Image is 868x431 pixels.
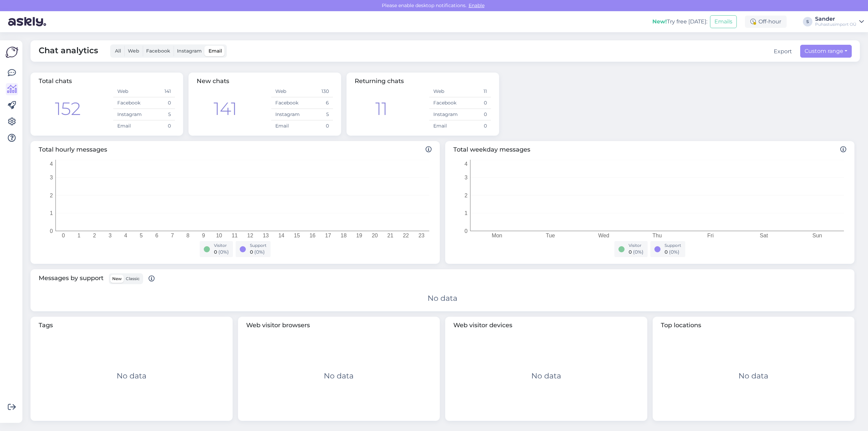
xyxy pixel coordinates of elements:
tspan: 0 [465,228,468,234]
tspan: 12 [247,233,253,238]
tspan: 1 [77,233,80,238]
tspan: Sat [760,233,768,238]
tspan: 3 [50,175,53,180]
td: Facebook [429,97,460,109]
td: 0 [144,120,175,132]
span: Web visitor browsers [246,321,432,330]
button: Custom range [800,45,852,58]
td: Email [271,120,302,132]
span: All [115,48,121,54]
tspan: 15 [294,233,300,238]
span: Total chats [39,77,72,85]
div: Support [665,242,681,249]
tspan: 16 [310,233,316,238]
span: New [112,276,122,281]
td: Web [113,86,144,97]
tspan: Mon [492,233,502,238]
span: Facebook [146,48,170,54]
div: 152 [55,96,81,122]
div: Sander [815,16,856,22]
tspan: 23 [418,233,425,238]
div: 11 [375,96,388,122]
td: 130 [302,86,333,97]
tspan: 4 [50,161,53,167]
b: New! [652,18,667,25]
span: 0 [665,249,668,255]
td: 0 [144,97,175,109]
tspan: 20 [372,233,378,238]
tspan: 4 [124,233,127,238]
div: Puhastusimport OÜ [815,22,856,27]
td: Web [271,86,302,97]
tspan: Wed [598,233,609,238]
tspan: Thu [652,233,662,238]
tspan: 19 [356,233,362,238]
img: Askly Logo [5,46,18,59]
tspan: 5 [140,233,143,238]
td: 6 [302,97,333,109]
tspan: 1 [465,210,468,216]
span: Top locations [661,321,847,330]
tspan: 1 [50,210,53,216]
td: Web [429,86,460,97]
tspan: 11 [232,233,238,238]
tspan: 8 [186,233,190,238]
span: Email [209,48,222,54]
tspan: 9 [202,233,205,238]
td: Instagram [113,109,144,120]
td: 5 [144,109,175,120]
tspan: 7 [171,233,174,238]
span: Instagram [177,48,202,54]
span: 0 [629,249,632,255]
div: No data [117,370,146,381]
span: New chats [197,77,229,85]
td: Instagram [271,109,302,120]
tspan: 17 [325,233,331,238]
tspan: 18 [341,233,347,238]
div: Visitor [629,242,644,249]
span: Web visitor devices [453,321,639,330]
tspan: 0 [62,233,65,238]
tspan: 2 [465,193,468,198]
tspan: 10 [216,233,222,238]
span: 0 [214,249,217,255]
tspan: 2 [50,193,53,198]
tspan: 3 [465,175,468,180]
tspan: 22 [403,233,409,238]
div: Visitor [214,242,229,249]
td: Facebook [271,97,302,109]
tspan: 6 [155,233,158,238]
div: S [803,17,812,26]
td: 5 [302,109,333,120]
tspan: 0 [50,228,53,234]
a: SanderPuhastusimport OÜ [815,16,864,27]
span: Chat analytics [39,44,98,58]
td: 11 [460,86,491,97]
td: 141 [144,86,175,97]
div: No data [428,293,457,304]
td: Facebook [113,97,144,109]
div: No data [324,370,354,381]
tspan: 2 [93,233,96,238]
tspan: 21 [387,233,393,238]
span: ( 0 %) [633,249,644,255]
td: 0 [460,109,491,120]
span: Classic [126,276,140,281]
span: ( 0 %) [218,249,229,255]
tspan: Tue [546,233,555,238]
button: Export [774,47,792,56]
td: Email [113,120,144,132]
span: 0 [250,249,253,255]
div: No data [738,370,768,381]
span: ( 0 %) [254,249,265,255]
div: Off-hour [745,16,787,28]
span: Messages by support [39,273,155,284]
td: 0 [460,97,491,109]
div: Support [250,242,267,249]
tspan: Sun [812,233,822,238]
td: Email [429,120,460,132]
tspan: 13 [263,233,269,238]
td: Instagram [429,109,460,120]
div: Try free [DATE]: [652,18,707,26]
span: Returning chats [355,77,404,85]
